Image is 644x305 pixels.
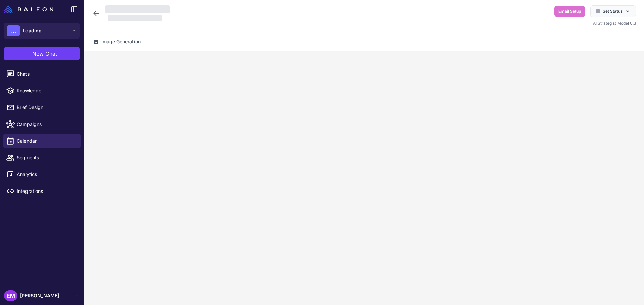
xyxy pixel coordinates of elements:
[101,38,141,45] span: Image Generation
[554,6,585,17] button: Email Setup
[558,8,581,14] span: Email Setup
[17,104,76,111] span: Brief Design
[603,8,622,14] span: Set Status
[3,67,81,81] a: Chats
[23,27,46,34] span: Loading...
[3,84,81,98] a: Knowledge
[32,50,57,58] span: New Chat
[4,23,80,39] button: ...Loading...
[3,100,81,115] a: Brief Design
[4,290,17,301] div: EM
[17,187,76,195] span: Integrations
[17,87,76,94] span: Knowledge
[17,137,76,145] span: Calendar
[17,70,76,78] span: Chats
[20,292,59,299] span: [PERSON_NAME]
[89,35,145,48] button: Image Generation
[3,167,81,181] a: Analytics
[3,134,81,148] a: Calendar
[7,25,20,36] div: ...
[17,171,76,178] span: Analytics
[17,121,76,128] span: Campaigns
[593,21,636,26] span: AI Strategist Model 0.3
[17,154,76,161] span: Segments
[3,184,81,198] a: Integrations
[3,151,81,165] a: Segments
[4,5,53,13] img: Raleon Logo
[27,50,31,58] span: +
[3,117,81,131] a: Campaigns
[4,5,56,13] a: Raleon Logo
[4,47,80,60] button: +New Chat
